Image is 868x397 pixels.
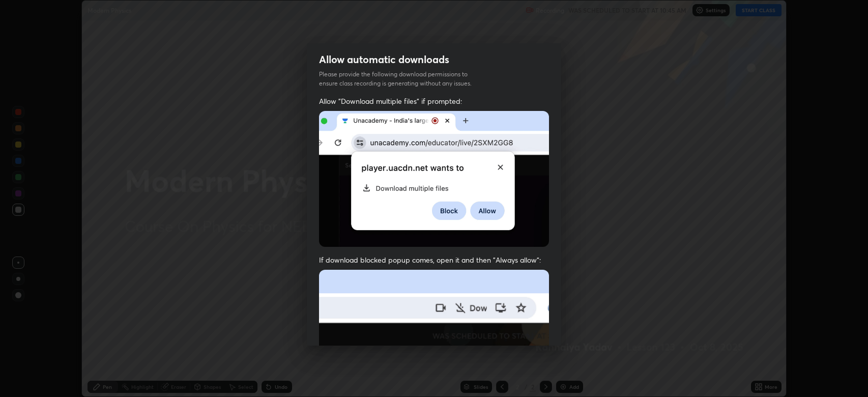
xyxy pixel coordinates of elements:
[319,111,549,247] img: downloads-permission-allow.gif
[319,96,549,106] span: Allow "Download multiple files" if prompted:
[319,70,484,88] p: Please provide the following download permissions to ensure class recording is generating without...
[319,53,449,66] h2: Allow automatic downloads
[319,255,549,265] span: If download blocked popup comes, open it and then "Always allow":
